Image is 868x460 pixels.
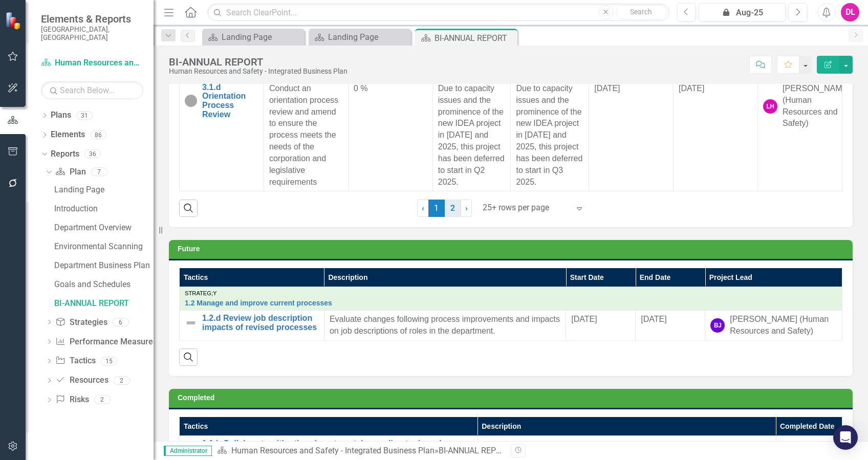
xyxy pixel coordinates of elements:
a: Performance Measures [55,336,157,348]
div: Landing Page [222,31,302,43]
td: Double-Click to Edit [636,310,705,340]
img: Not Defined [185,317,197,329]
a: Reports [51,148,79,160]
div: LH [763,99,777,114]
a: Tactics [55,355,95,367]
a: Department Overview [52,220,154,236]
div: Goals and Schedules [54,280,154,289]
a: Strategies [55,317,107,328]
a: 1.2 Manage and improve current processes [185,299,837,307]
span: Elements & Reports [41,13,143,25]
div: BI-ANNUAL REPORT [54,299,154,308]
div: Strateg;y [185,290,837,296]
a: Human Resources and Safety - Integrated Business Plan [231,446,435,455]
div: 86 [90,130,106,139]
a: BI-ANNUAL REPORT [52,295,154,312]
div: 0 % [354,83,427,95]
div: 36 [84,150,101,159]
div: Landing Page [328,31,408,43]
a: Landing Page [205,31,302,43]
span: ‹ [422,203,424,213]
span: Due to capacity issues and the prominence of the new IDEA project in [DATE] and 2025, this projec... [438,84,505,186]
a: 1.1.b Collaborate with other departments' regarding tools and systems [202,439,472,457]
td: Double-Click to Edit Right Click for Context Menu [180,79,264,191]
td: Double-Click to Edit [432,79,511,191]
div: 7 [91,168,107,177]
span: [DATE] [782,440,807,449]
span: Due to capacity issues and the prominence of the new IDEA project in [DATE] and 2025, this projec... [516,84,582,186]
a: Department Business Plan [52,257,154,274]
div: Landing Page [54,185,154,194]
div: BI-ANNUAL REPORT [169,56,348,68]
td: Double-Click to Edit [264,79,348,191]
td: Double-Click to Edit [589,79,674,191]
div: 2 [114,376,130,385]
div: BI-ANNUAL REPORT [435,32,515,45]
div: Open Intercom Messenger [833,425,858,450]
h3: Completed [178,394,848,402]
h3: Future [178,245,848,253]
small: [GEOGRAPHIC_DATA], [GEOGRAPHIC_DATA] [41,25,143,42]
input: Search Below... [41,81,143,99]
div: [PERSON_NAME] (Human Resources and Safety) [730,314,837,337]
a: Landing Page [311,31,408,43]
a: Introduction [52,201,154,217]
a: Human Resources and Safety - Integrated Business Plan [41,57,143,69]
a: 3.1.d Orientation Process Review [202,83,258,119]
div: » [217,445,503,457]
button: DL [841,3,859,21]
img: ClearPoint Strategy [5,12,23,30]
div: Introduction [54,204,154,213]
div: [PERSON_NAME] (Human Resources and Safety) [783,83,850,129]
span: [DATE] [679,84,704,93]
a: Risks [55,394,89,406]
button: Search [616,5,667,19]
div: BJ [710,318,725,333]
span: [DATE] [594,84,620,93]
div: Human Resources and Safety - Integrated Business Plan [169,68,348,75]
div: Environmental Scanning [54,242,154,251]
div: 31 [76,111,93,120]
td: Double-Click to Edit [705,310,842,340]
td: Double-Click to Edit [674,79,758,191]
div: BI-ANNUAL REPORT [439,446,511,455]
span: Evaluate changes following process improvements and impacts on job descriptions of roles in the d... [330,315,560,335]
span: [DATE] [641,315,666,323]
a: Plan [55,166,85,178]
td: Double-Click to Edit Right Click for Context Menu [180,287,842,311]
a: Resources [55,375,108,386]
a: Goals and Schedules [52,276,154,293]
span: Conduct an orientation process review and amend to ensure the process meets the needs of the corp... [269,84,338,186]
td: Double-Click to Edit [348,79,432,191]
a: Environmental Scanning [52,238,154,255]
div: 15 [101,357,117,365]
a: Plans [51,109,71,121]
td: Double-Click to Edit [566,310,636,340]
span: › [465,203,468,213]
a: 1.2.d Review job description impacts of revised processes [202,314,319,332]
span: [DATE] [571,315,597,323]
span: 1 [428,200,445,217]
button: Aug-25 [699,3,786,21]
span: Administrator [164,446,212,456]
div: 6 [113,318,129,326]
div: 2 [94,396,111,404]
td: Double-Click to Edit [324,310,566,340]
div: Department Overview [54,223,154,232]
a: Landing Page [52,182,154,198]
input: Search ClearPoint... [207,4,669,21]
td: Double-Click to Edit Right Click for Context Menu [180,310,324,340]
div: Department Business Plan [54,261,154,270]
a: 2 [445,200,461,217]
td: Double-Click to Edit [758,79,842,191]
span: Search [630,8,652,16]
a: Elements [51,129,85,141]
img: Not Started [185,95,197,107]
div: Aug-25 [702,7,782,19]
td: Double-Click to Edit [511,79,589,191]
